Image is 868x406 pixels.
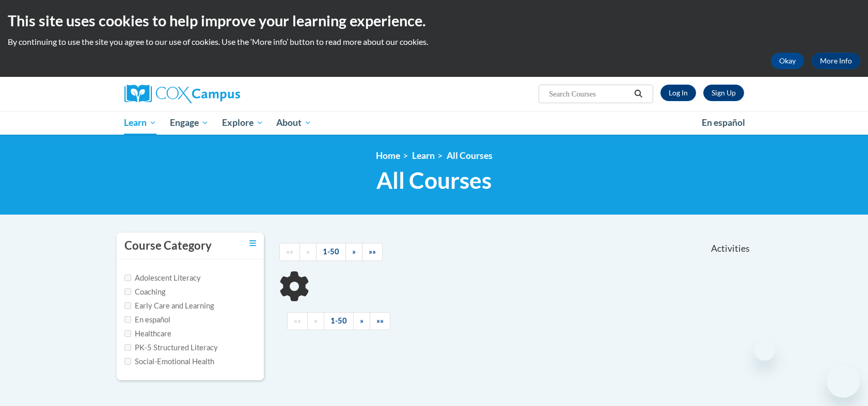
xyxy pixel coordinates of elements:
span: » [360,316,364,325]
iframe: Button to launch messaging window [827,365,860,398]
span: About [276,117,311,129]
span: Learn [124,117,156,129]
p: By continuing to use the site you agree to our use of cookies. Use the ‘More info’ button to read... [8,36,860,47]
span: «« [286,247,293,256]
a: Previous [307,312,324,330]
span: »» [376,316,384,325]
input: Checkbox for Options [124,288,131,295]
span: Engage [170,117,209,129]
a: 1-50 [316,243,346,261]
span: Explore [222,117,263,129]
label: Adolescent Literacy [124,272,201,284]
div: Main menu [109,111,760,135]
a: Home [376,150,400,161]
label: Early Care and Learning [124,300,214,312]
input: Checkbox for Options [124,344,131,351]
a: End [370,312,390,330]
span: « [306,247,310,256]
span: »» [369,247,376,256]
a: Learn [412,150,435,161]
img: Cox Campus [124,85,240,103]
span: « [314,316,318,325]
label: Social-Emotional Health [124,356,214,367]
a: End [362,243,383,261]
a: Learn [118,111,164,135]
a: Begining [287,312,308,330]
a: Register [703,85,744,101]
a: All Courses [447,150,493,161]
span: En español [702,117,745,128]
label: Healthcare [124,328,171,339]
label: Coaching [124,286,165,298]
span: » [352,247,356,256]
a: Next [353,312,370,330]
input: Search Courses [548,88,630,100]
a: Previous [299,243,317,261]
h2: This site uses cookies to help improve your learning experience. [8,10,860,31]
label: PK-5 Structured Literacy [124,342,218,353]
input: Checkbox for Options [124,316,131,323]
span: «« [294,316,301,325]
a: Engage [163,111,215,135]
span: All Courses [376,167,492,194]
button: Search [630,88,646,100]
a: Cox Campus [124,85,321,103]
a: Toggle collapse [249,238,256,249]
span: Activities [711,243,750,254]
label: En español [124,314,170,326]
a: About [270,111,318,135]
a: Begining [279,243,300,261]
input: Checkbox for Options [124,358,131,365]
a: More Info [812,53,860,69]
input: Checkbox for Options [124,302,131,309]
a: 1-50 [324,312,354,330]
a: En español [695,112,752,134]
button: Okay [771,53,804,69]
a: Explore [215,111,270,135]
input: Checkbox for Options [124,274,131,281]
a: Log In [660,85,696,101]
a: Next [345,243,362,261]
iframe: Close message [754,340,775,361]
h3: Course Category [124,238,212,254]
input: Checkbox for Options [124,330,131,337]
